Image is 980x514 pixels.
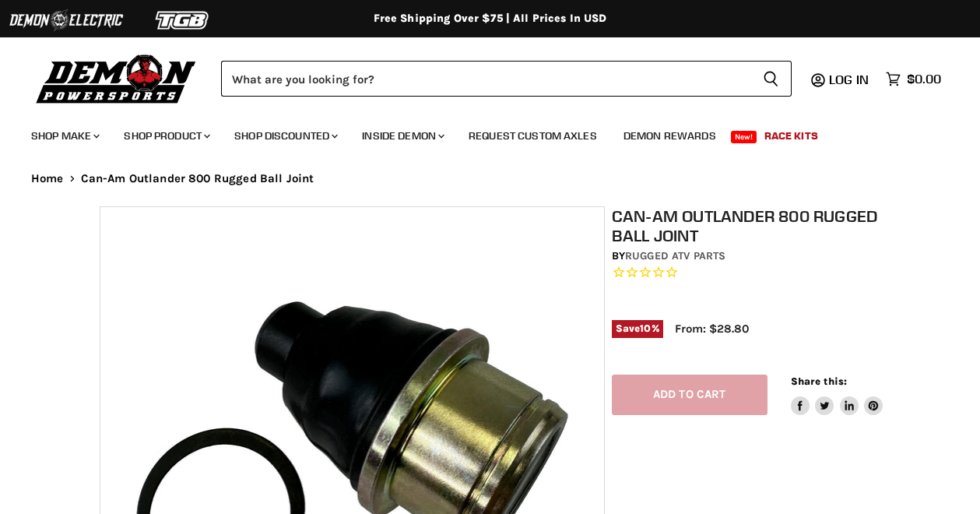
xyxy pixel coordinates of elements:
[19,120,109,152] a: Shop Make
[878,68,949,90] a: $0.00
[612,206,887,245] h1: Can-Am Outlander 800 Rugged Ball Joint
[112,120,220,152] a: Shop Product
[221,61,750,97] input: Search
[125,5,241,35] img: TGB Logo 2
[675,322,749,336] span: From: $28.80
[625,249,725,262] a: Rugged ATV Parts
[223,120,347,152] a: Shop Discounted
[750,61,792,97] button: Search
[612,320,663,337] span: Save %
[81,172,314,185] span: Can-Am Outlander 800 Rugged Ball Joint
[457,120,609,152] a: Request Custom Axles
[612,265,887,281] span: Rated 0.0 out of 5 stars 0 reviews
[8,5,125,35] img: Demon Electric Logo 2
[221,61,792,97] form: Product
[612,248,887,265] div: by
[731,131,757,143] span: New!
[640,322,651,334] span: 10
[31,51,202,106] img: Demon Powersports
[829,72,869,87] span: Log in
[612,120,728,152] a: Demon Rewards
[350,120,454,152] a: Inside Demon
[791,375,847,387] span: Share this:
[907,72,941,86] span: $0.00
[753,120,830,152] a: Race Kits
[31,172,64,185] a: Home
[19,114,937,152] ul: Main menu
[791,375,883,416] aside: Share this:
[822,72,878,86] a: Log in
